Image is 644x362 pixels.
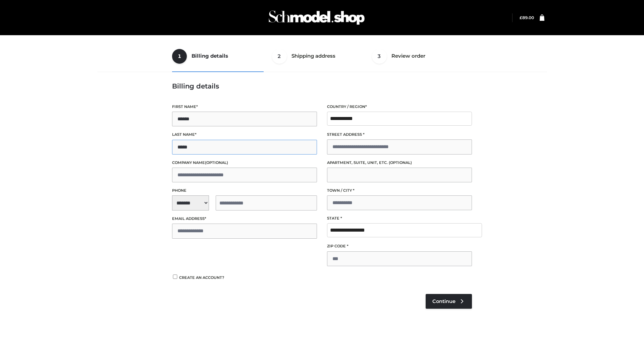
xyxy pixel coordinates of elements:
bdi: 89.00 [520,15,534,20]
label: Email address [172,216,317,222]
label: ZIP Code [327,243,472,249]
label: Town / City [327,187,472,194]
span: £ [520,15,522,20]
input: Create an account? [172,275,178,279]
label: First name [172,104,317,110]
h3: Billing details [172,82,472,90]
label: Street address [327,131,472,138]
label: State [327,215,472,222]
label: Company name [172,160,317,166]
label: Apartment, suite, unit, etc. [327,160,472,166]
span: (optional) [205,160,228,165]
a: £89.00 [520,15,534,20]
span: (optional) [389,160,412,165]
span: Continue [432,298,455,304]
label: Country / Region [327,104,472,110]
a: Continue [426,294,472,309]
label: Phone [172,187,317,194]
img: Schmodel Admin 964 [266,4,367,31]
label: Last name [172,131,317,138]
span: Create an account? [179,275,224,280]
